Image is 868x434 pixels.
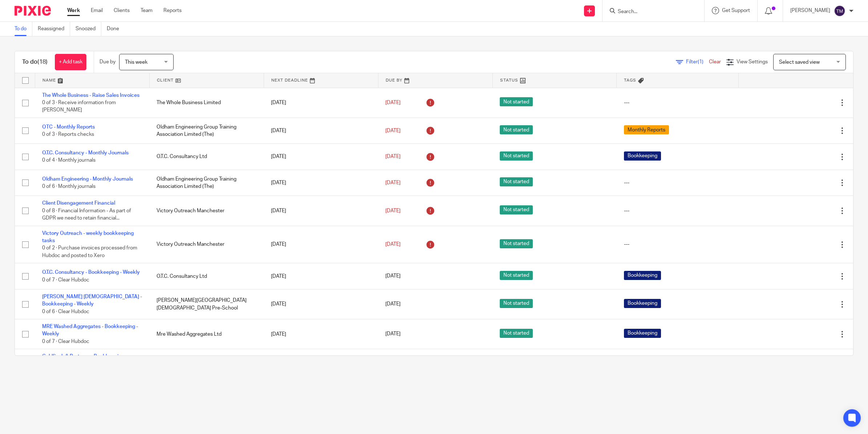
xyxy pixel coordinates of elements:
[624,78,636,82] span: Tags
[42,177,133,182] a: Oldham Engineering - Monthly Journals
[163,7,182,14] a: Reports
[264,170,378,196] td: [DATE]
[264,196,378,226] td: [DATE]
[42,339,89,344] span: 0 of 7 · Clear Hubdoc
[42,309,89,314] span: 0 of 6 · Clear Hubdoc
[624,241,731,248] div: ---
[617,9,682,15] input: Search
[624,151,661,161] span: Bookkeeping
[42,132,94,137] span: 0 of 3 · Reports checks
[264,144,378,170] td: [DATE]
[709,59,721,64] a: Clear
[42,93,139,98] a: The Whole Business - Raise Sales Invoices
[42,294,142,307] a: [PERSON_NAME] [DEMOGRAPHIC_DATA] - Bookkeeping - Weekly
[500,151,533,161] span: Not started
[67,7,80,14] a: Work
[141,7,153,14] a: Team
[107,22,125,36] a: Done
[385,100,401,105] span: [DATE]
[624,207,731,214] div: ---
[500,177,533,186] span: Not started
[264,118,378,143] td: [DATE]
[624,271,661,280] span: Bookkeeping
[125,60,147,65] span: This week
[114,7,130,14] a: Clients
[264,289,378,319] td: [DATE]
[624,299,661,308] span: Bookkeeping
[42,270,140,275] a: O.T.C. Consultancy - Bookkeeping - Weekly
[149,263,264,289] td: O.T.C. Consultancy Ltd
[42,100,116,113] span: 0 of 3 · Receive information from [PERSON_NAME]
[42,150,129,155] a: O.T.C. Consultancy - Monthly Journals
[779,60,820,65] span: Select saved view
[500,299,533,308] span: Not started
[42,125,95,130] a: OTC - Monthly Reports
[500,205,533,214] span: Not started
[686,59,709,64] span: Filter
[385,154,401,159] span: [DATE]
[624,99,731,106] div: ---
[385,332,401,337] span: [DATE]
[42,231,134,243] a: Victory Outreach - weekly bookkeeping tasks
[722,8,750,13] span: Get Support
[42,324,138,336] a: MRE Washed Aggregates - Bookkeeping - Weekly
[500,239,533,248] span: Not started
[15,22,32,36] a: To do
[385,274,401,279] span: [DATE]
[385,242,401,247] span: [DATE]
[500,125,533,134] span: Not started
[149,319,264,349] td: Mre Washed Aggregates Ltd
[42,201,115,206] a: Client Disengagement Financial
[149,118,264,143] td: Oldham Engineering Group Training Association Limited (The)
[264,226,378,263] td: [DATE]
[385,301,401,307] span: [DATE]
[834,5,845,17] img: svg%3E
[100,58,115,66] p: Due by
[149,289,264,319] td: [PERSON_NAME][GEOGRAPHIC_DATA][DEMOGRAPHIC_DATA] Pre-School
[42,246,137,259] span: 0 of 2 · Purchase invoices processed from Hubdoc and posted to Xero
[385,128,401,133] span: [DATE]
[149,170,264,196] td: Oldham Engineering Group Training Association Limited (The)
[790,7,830,14] p: [PERSON_NAME]
[42,277,89,283] span: 0 of 7 · Clear Hubdoc
[38,22,70,36] a: Reassigned
[149,88,264,118] td: The Whole Business Limited
[385,180,401,185] span: [DATE]
[22,58,48,66] h1: To do
[42,208,131,221] span: 0 of 8 · Financial Information - As part of GDPR we need to retain financial...
[149,349,264,379] td: Goldfinch & Partners Limited
[37,59,48,65] span: (18)
[55,54,86,70] a: + Add task
[500,271,533,280] span: Not started
[76,22,101,36] a: Snoozed
[500,329,533,338] span: Not started
[385,208,401,213] span: [DATE]
[149,144,264,170] td: O.T.C. Consultancy Ltd
[91,7,103,14] a: Email
[42,354,127,366] a: Goldfinch & Partners - Bookkeeping - Weekly
[624,125,669,134] span: Monthly Reports
[264,319,378,349] td: [DATE]
[149,196,264,226] td: Victory Outreach Manchester
[42,158,96,163] span: 0 of 4 · Monthly journals
[500,97,533,106] span: Not started
[624,329,661,338] span: Bookkeeping
[264,263,378,289] td: [DATE]
[624,179,731,186] div: ---
[15,6,51,16] img: Pixie
[42,184,96,189] span: 0 of 6 · Monthly journals
[264,349,378,379] td: [DATE]
[698,59,703,64] span: (1)
[737,59,768,64] span: View Settings
[264,88,378,118] td: [DATE]
[149,226,264,263] td: Victory Outreach Manchester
